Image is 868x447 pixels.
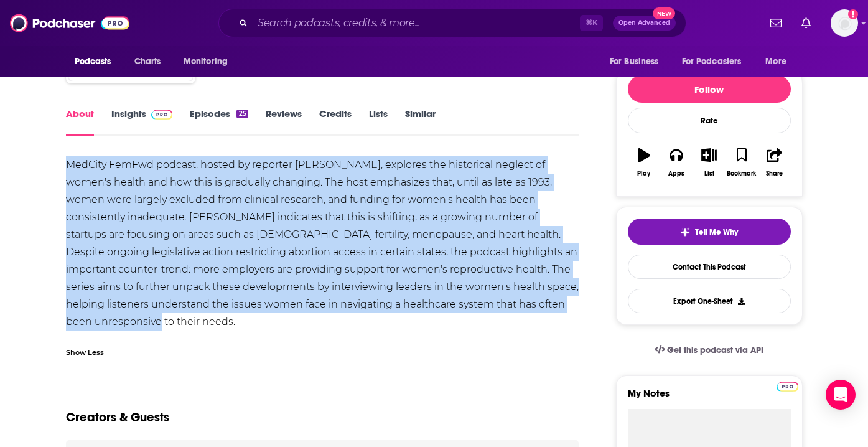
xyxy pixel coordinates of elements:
[628,140,660,185] button: Play
[628,219,791,245] button: tell me why sparkleTell Me Why
[319,108,352,136] a: Credits
[645,335,774,365] a: Get this podcast via API
[613,16,676,31] button: Open AdvancedNew
[831,9,858,37] img: User Profile
[831,9,858,37] button: Show profile menu
[674,50,760,73] button: open menu
[66,410,169,425] h2: Creators & Guests
[765,53,786,70] span: More
[126,50,169,73] a: Charts
[637,170,650,177] div: Play
[757,50,802,73] button: open menu
[653,7,675,19] span: New
[796,12,816,34] a: Show notifications dropdown
[668,170,684,177] div: Apps
[628,108,791,133] div: Rate
[253,13,580,33] input: Search podcasts, credits, & more...
[66,156,579,331] div: MedCity FemFwd podcast, hosted by reporter [PERSON_NAME], explores the historical neglect of wome...
[667,345,763,355] span: Get this podcast via API
[660,140,693,185] button: Apps
[405,108,436,136] a: Similar
[66,108,94,136] a: About
[628,255,791,279] a: Contact This Podcast
[184,53,228,70] span: Monitoring
[765,12,786,34] a: Show notifications dropdown
[369,108,388,136] a: Lists
[758,140,790,185] button: Share
[766,170,783,177] div: Share
[218,9,686,37] div: Search podcasts, credits, & more...
[618,20,670,26] span: Open Advanced
[66,50,128,73] button: open menu
[704,170,714,177] div: List
[777,380,798,392] a: Pro website
[831,9,858,37] span: Logged in as SolComms
[693,140,725,185] button: List
[10,11,129,35] img: Podchaser - Follow, Share and Rate Podcasts
[580,15,603,31] span: ⌘ K
[726,140,758,185] button: Bookmark
[826,380,856,410] div: Open Intercom Messenger
[628,75,791,103] button: Follow
[727,170,756,177] div: Bookmark
[236,110,248,118] div: 25
[111,108,173,136] a: InsightsPodchaser Pro
[75,53,111,70] span: Podcasts
[682,53,742,70] span: For Podcasters
[628,289,791,313] button: Export One-Sheet
[848,9,858,19] svg: Add a profile image
[695,227,738,237] span: Tell Me Why
[601,50,674,73] button: open menu
[266,108,302,136] a: Reviews
[777,382,798,392] img: Podchaser Pro
[175,50,244,73] button: open menu
[610,53,659,70] span: For Business
[151,110,173,120] img: Podchaser Pro
[680,227,690,237] img: tell me why sparkle
[190,108,248,136] a: Episodes25
[134,53,161,70] span: Charts
[628,387,791,409] label: My Notes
